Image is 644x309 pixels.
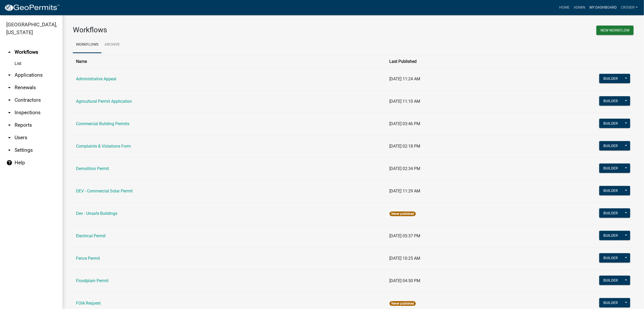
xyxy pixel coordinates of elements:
button: Builder [599,74,622,83]
span: [DATE] 02:34 PM [390,166,420,171]
span: [DATE] 10:25 AM [390,256,420,261]
i: arrow_drop_down [6,72,12,78]
i: arrow_drop_down [6,147,12,153]
button: Builder [599,276,622,285]
a: Administrative Appeal [76,76,116,81]
span: [DATE] 03:46 PM [390,121,420,126]
button: Builder [599,298,622,307]
span: [DATE] 11:10 AM [390,99,420,104]
a: Fence Permit [76,256,100,261]
button: Builder [599,208,622,218]
i: arrow_drop_down [6,84,12,91]
button: Builder [599,96,622,106]
a: My Dashboard [587,3,619,13]
a: Workflows [73,37,101,53]
a: Demolition Permit [76,166,109,171]
i: arrow_drop_up [6,49,12,55]
span: [DATE] 11:29 AM [390,189,420,193]
a: Archive [101,37,123,53]
button: Builder [599,119,622,128]
button: Builder [599,186,622,195]
button: Builder [599,163,622,173]
i: arrow_drop_down [6,110,12,116]
span: [DATE] 04:50 PM [390,278,420,283]
a: Commercial Building Permits [76,121,129,126]
a: DEV - Commercial Solar Permit [76,189,133,193]
i: arrow_drop_down [6,122,12,128]
span: Never published [390,211,416,216]
a: Electrical Permit [76,233,106,238]
i: arrow_drop_down [6,135,12,141]
h3: Workflows [73,26,349,34]
a: Home [557,3,572,13]
a: Complaints & Violations Form [76,144,131,149]
i: arrow_drop_down [6,97,12,103]
th: Name [73,55,386,68]
span: [DATE] 05:37 PM [390,233,420,238]
span: [DATE] 11:24 AM [390,76,420,81]
span: Never published [390,301,416,306]
button: New Workflow [596,26,634,35]
a: Floodplain Permit [76,278,109,283]
a: Dev - Unsafe Buildings [76,211,117,216]
i: help [6,160,12,166]
a: Admin [572,3,587,13]
a: Agricultural Permit Application [76,99,132,104]
button: Builder [599,253,622,263]
span: [DATE] 02:18 PM [390,144,420,149]
a: croser [619,3,640,13]
a: FOIA Request [76,301,101,306]
th: Last Published [386,55,509,68]
button: Builder [599,141,622,150]
button: Builder [599,231,622,240]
